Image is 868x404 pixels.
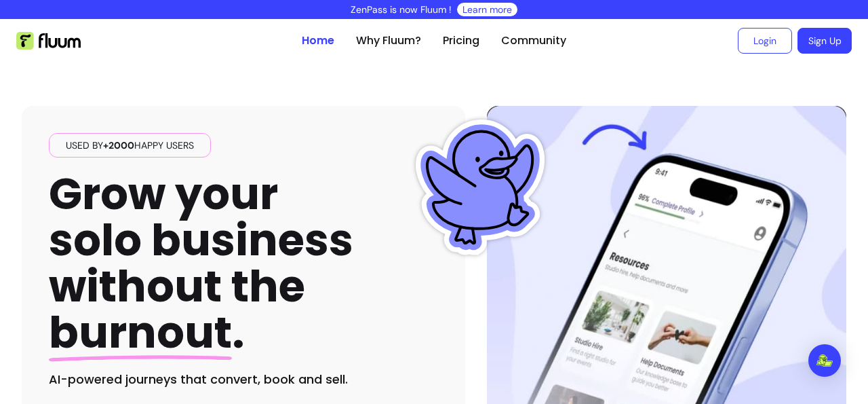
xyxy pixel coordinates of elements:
a: Community [501,33,566,49]
h2: AI-powered journeys that convert, book and sell. [49,370,438,389]
a: Login [738,28,792,54]
span: Used by happy users [60,139,199,152]
a: Why Fluum? [356,33,421,49]
a: Learn more [462,3,512,16]
h1: Grow your solo business without the . [49,171,353,356]
a: Sign Up [797,28,852,54]
a: Pricing [443,33,479,49]
p: ZenPass is now Fluum ! [351,3,452,16]
img: Fluum Duck sticker [412,120,548,255]
div: Open Intercom Messenger [808,344,841,377]
img: Fluum Logo [16,32,81,50]
span: burnout [49,302,232,363]
span: +2000 [103,139,134,151]
a: Home [302,33,334,49]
